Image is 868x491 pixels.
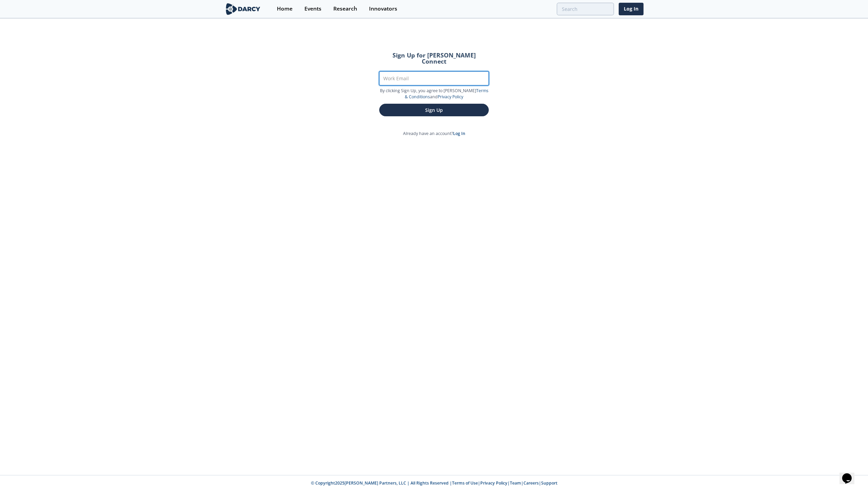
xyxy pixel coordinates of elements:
[452,480,478,486] a: Terms of Use
[182,480,686,486] p: © Copyright 2025 [PERSON_NAME] Partners, LLC | All Rights Reserved | | | | |
[370,131,498,137] p: Already have an account?
[333,6,357,12] div: Research
[619,3,644,15] a: Log In
[839,464,861,484] iframe: chat widget
[379,88,489,100] p: By clicking Sign Up, you agree to [PERSON_NAME] and
[369,6,397,12] div: Innovators
[523,480,539,486] a: Careers
[304,6,321,12] div: Events
[405,88,488,100] a: Terms & Conditions
[480,480,507,486] a: Privacy Policy
[510,480,521,486] a: Team
[541,480,557,486] a: Support
[557,3,614,15] input: Advanced Search
[379,71,489,85] input: Work Email
[224,3,262,15] img: logo-wide.svg
[438,94,463,100] a: Privacy Policy
[379,104,489,116] button: Sign Up
[379,52,489,64] h2: Sign Up for [PERSON_NAME] Connect
[453,131,465,136] a: Log In
[277,6,293,12] div: Home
